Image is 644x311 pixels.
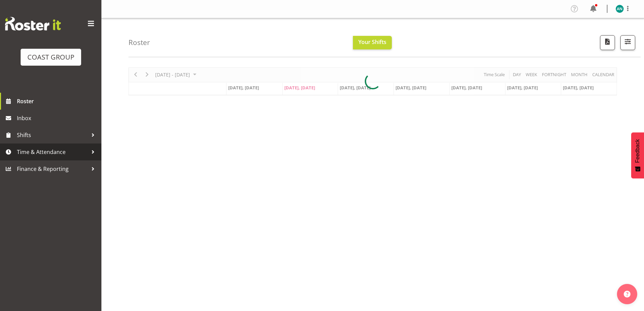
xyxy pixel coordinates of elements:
[624,291,630,297] img: help-xxl-2.png
[620,35,635,50] button: Filter Shifts
[353,36,392,49] button: Your Shifts
[27,52,74,62] div: COAST GROUP
[631,132,644,178] button: Feedback - Show survey
[17,130,88,140] span: Shifts
[17,164,88,174] span: Finance & Reporting
[17,96,98,106] span: Roster
[128,39,150,46] h4: Roster
[17,113,98,123] span: Inbox
[635,139,641,163] span: Feedback
[600,35,615,50] button: Download a PDF of the roster according to the set date range.
[17,147,88,157] span: Time & Attendance
[5,17,61,30] img: Rosterit website logo
[358,38,386,46] span: Your Shifts
[616,5,624,13] img: andreana-norris9931.jpg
